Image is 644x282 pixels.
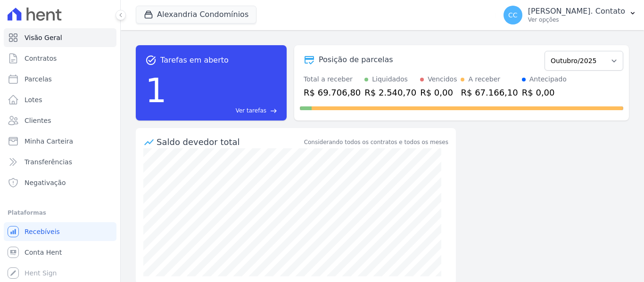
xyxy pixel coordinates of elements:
[304,86,361,99] div: R$ 69.706,80
[25,74,52,84] span: Parcelas
[4,70,116,89] a: Parcelas
[522,86,567,99] div: R$ 0,00
[4,49,116,68] a: Contratos
[25,248,62,257] span: Conta Hent
[304,138,448,146] div: Considerando todos os contratos e todos os meses
[160,55,229,66] span: Tarefas em aberto
[8,207,113,218] div: Plataformas
[428,74,457,84] div: Vencidos
[4,111,116,130] a: Clientes
[4,90,116,109] a: Lotes
[171,106,277,115] a: Ver tarefas east
[496,2,644,28] button: CC [PERSON_NAME]. Contato Ver opções
[25,116,51,125] span: Clientes
[25,157,72,167] span: Transferências
[157,136,302,148] div: Saldo devedor total
[4,243,116,262] a: Conta Hent
[528,7,625,16] p: [PERSON_NAME]. Contato
[25,33,62,42] span: Visão Geral
[25,95,42,105] span: Lotes
[319,54,393,65] div: Posição de parcelas
[508,12,518,18] span: CC
[270,107,277,114] span: east
[4,132,116,151] a: Minha Carteira
[145,55,157,66] span: task_alt
[364,86,416,99] div: R$ 2.540,70
[25,137,73,146] span: Minha Carteira
[4,222,116,241] a: Recebíveis
[420,86,457,99] div: R$ 0,00
[25,54,57,63] span: Contratos
[25,227,60,236] span: Recebíveis
[304,74,361,84] div: Total a receber
[145,66,167,115] div: 1
[461,86,518,99] div: R$ 67.166,10
[4,153,116,171] a: Transferências
[25,178,66,187] span: Negativação
[136,6,256,24] button: Alexandria Condomínios
[468,74,500,84] div: A receber
[4,28,116,47] a: Visão Geral
[4,173,116,192] a: Negativação
[528,16,625,24] p: Ver opções
[372,74,408,84] div: Liquidados
[236,106,266,115] span: Ver tarefas
[529,74,567,84] div: Antecipado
